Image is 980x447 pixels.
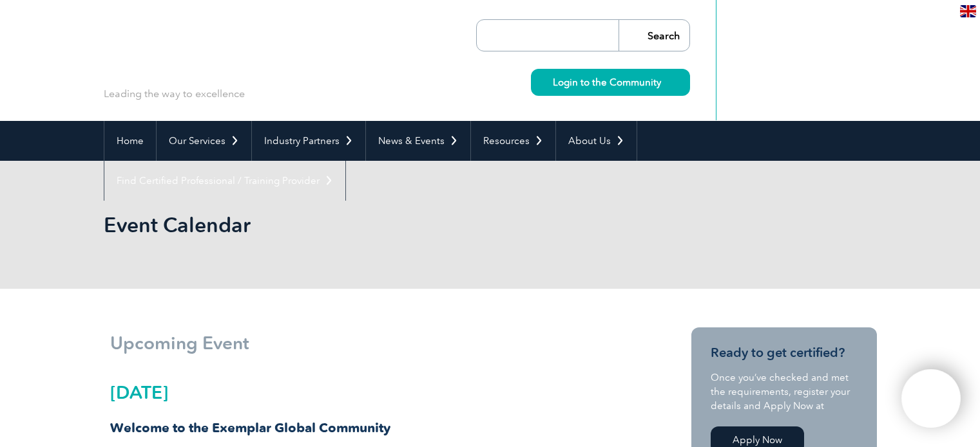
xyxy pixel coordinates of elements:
[110,420,390,435] strong: Welcome to the Exemplar Global Community
[366,121,470,161] a: News & Events
[104,161,345,201] a: Find Certified Professional / Training Provider
[711,370,858,413] p: Once you’ve checked and met the requirements, register your details and Apply Now at
[104,212,599,237] h1: Event Calendar
[104,121,156,161] a: Home
[110,334,639,352] h1: Upcoming Event
[104,87,245,101] p: Leading the way to excellence
[915,383,947,415] img: svg+xml;nitro-empty-id=MTA2ODoxMTY=-1;base64,PHN2ZyB2aWV3Qm94PSIwIDAgNDAwIDQwMCIgd2lkdGg9IjQwMCIg...
[471,121,555,161] a: Resources
[960,5,976,17] img: en
[619,20,689,51] input: Search
[556,121,637,161] a: About Us
[157,121,251,161] a: Our Services
[661,78,668,86] img: svg+xml;nitro-empty-id=MzYwOjIyMw==-1;base64,PHN2ZyB2aWV3Qm94PSIwIDAgMTEgMTEiIHdpZHRoPSIxMSIgaGVp...
[531,69,690,96] a: Login to the Community
[252,121,365,161] a: Industry Partners
[711,345,858,361] h3: Ready to get certified?
[110,382,637,403] h2: [DATE]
